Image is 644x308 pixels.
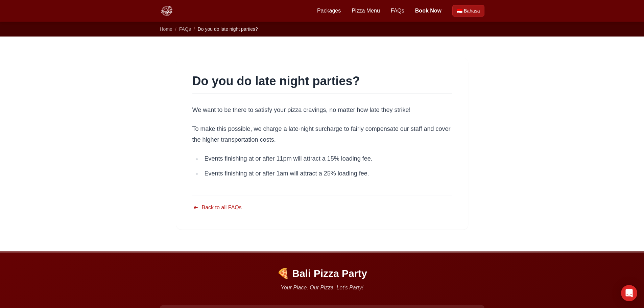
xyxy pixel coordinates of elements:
div: Open Intercom Messenger [621,285,637,301]
img: Bali Pizza Party Logo [160,4,173,18]
a: Back to all FAQs [192,204,242,212]
p: To make this possible, we charge a late-night surcharge to fairly compensate our staff and cover ... [192,123,452,145]
p: We want to be there to satisfy your pizza cravings, no matter how late they strike! [192,104,452,115]
p: Your Place. Our Pizza. Let's Party! [160,284,484,292]
li: Events finishing at or after 1am will attract a 25% loading fee. [202,168,452,179]
li: Events finishing at or after 11pm will attract a 15% loading fee. [202,153,452,164]
li: / [194,26,195,32]
a: FAQs [179,26,191,32]
p: 🍕 Bali Pizza Party [160,267,484,280]
a: Home [160,26,172,32]
a: FAQs [391,7,404,15]
h1: Do you do late night parties? [192,74,452,88]
a: Packages [317,7,341,15]
li: / [175,26,176,32]
a: Pizza Menu [352,7,380,15]
span: Bahasa [464,7,480,14]
a: Book Now [415,7,442,15]
span: Do you do late night parties? [198,26,258,32]
a: Beralih ke Bahasa Indonesia [452,5,484,17]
